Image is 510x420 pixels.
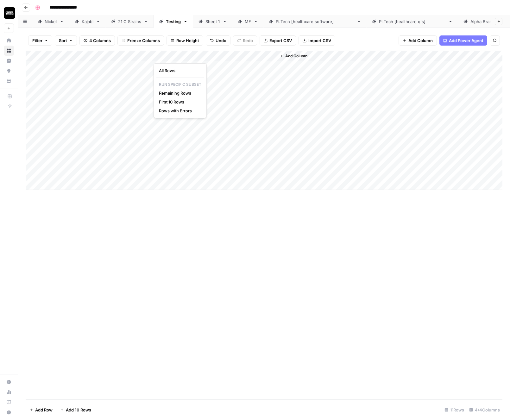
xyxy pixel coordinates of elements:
[470,18,496,25] div: Alpha Brands
[159,99,199,105] span: First 10 Rows
[408,37,433,44] span: Add Column
[205,18,220,25] div: Sheet 1
[167,35,203,46] button: Row Height
[4,397,14,407] a: Learning Hub
[55,35,77,46] button: Sort
[89,37,111,44] span: 4 Columns
[263,15,367,28] a: [DOMAIN_NAME] [healthcare software]
[4,387,14,397] a: Usage
[439,35,487,46] button: Add Power Agent
[285,53,307,59] span: Add Column
[69,15,106,28] a: Kajabi
[4,377,14,387] a: Settings
[66,407,91,413] span: Add 10 Rows
[26,405,56,415] button: Add Row
[367,15,458,28] a: [DOMAIN_NAME] [healthcare q's]
[232,15,263,28] a: MF
[35,407,53,413] span: Add Row
[156,80,204,89] p: Run Specific Subset
[260,35,296,46] button: Export CSV
[216,37,226,44] span: Undo
[4,56,14,66] a: Insights
[117,35,164,46] button: Freeze Columns
[4,76,14,86] a: Your Data
[276,18,354,25] div: [DOMAIN_NAME] [healthcare software]
[32,37,42,44] span: Filter
[277,52,310,60] button: Add Column
[467,405,502,415] div: 4/4 Columns
[4,5,14,21] button: Workspace: Contact Studios
[442,405,467,415] div: 11 Rows
[176,37,199,44] span: Row Height
[127,37,160,44] span: Freeze Columns
[299,35,335,46] button: Import CSV
[4,35,14,46] a: Home
[449,37,483,44] span: Add Power Agent
[308,37,331,44] span: Import CSV
[159,90,199,96] span: Remaining Rows
[154,15,193,28] a: Testing
[4,407,14,417] button: Help + Support
[4,46,14,56] a: Browse
[159,108,199,114] span: Rows with Errors
[59,37,67,44] span: Sort
[79,35,115,46] button: 4 Columns
[4,66,14,76] a: Opportunities
[233,35,257,46] button: Redo
[82,18,93,25] div: Kajabi
[243,37,253,44] span: Redo
[269,37,292,44] span: Export CSV
[159,67,199,74] span: All Rows
[106,15,154,28] a: 21 C Strains
[193,15,232,28] a: Sheet 1
[379,18,446,25] div: [DOMAIN_NAME] [healthcare q's]
[458,15,509,28] a: Alpha Brands
[45,18,57,25] div: Nickel
[399,35,437,46] button: Add Column
[4,7,15,19] img: Contact Studios Logo
[118,18,141,25] div: 21 C Strains
[245,18,251,25] div: MF
[28,35,52,46] button: Filter
[206,35,230,46] button: Undo
[32,15,69,28] a: Nickel
[56,405,95,415] button: Add 10 Rows
[166,18,181,25] div: Testing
